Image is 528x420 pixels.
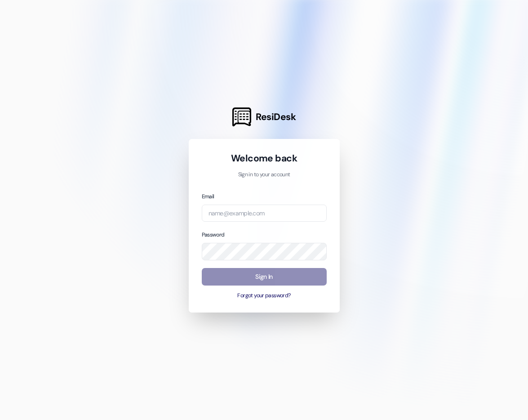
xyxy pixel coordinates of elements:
[256,111,296,123] span: ResiDesk
[202,231,225,238] label: Password
[202,268,327,286] button: Sign In
[202,193,214,200] label: Email
[232,107,251,126] img: ResiDesk Logo
[202,292,327,300] button: Forgot your password?
[202,205,327,222] input: name@example.com
[202,171,327,179] p: Sign in to your account
[202,152,327,165] h1: Welcome back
